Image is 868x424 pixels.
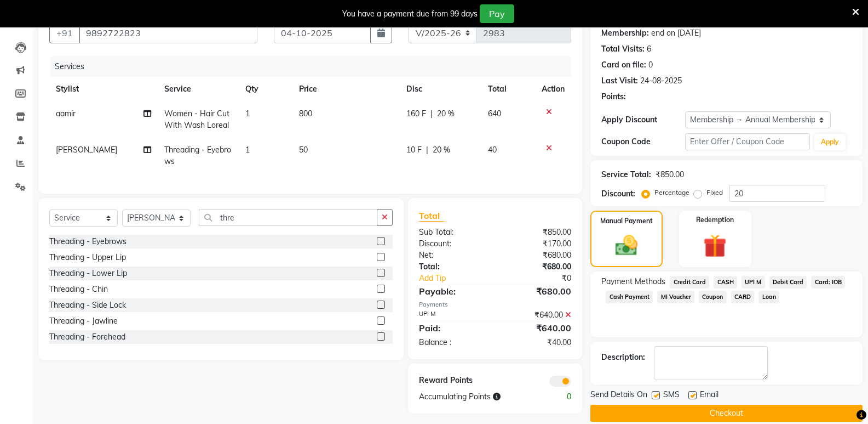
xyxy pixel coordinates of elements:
img: _gift.svg [696,231,734,261]
div: Net: [411,250,495,261]
div: 6 [647,43,651,55]
div: ₹640.00 [495,321,579,335]
span: 50 [299,145,308,155]
div: Membership: [601,27,649,39]
span: SMS [663,389,680,403]
div: UPI M [411,309,495,321]
input: Search or Scan [199,209,377,226]
th: Action [535,77,571,101]
div: ₹0 [509,273,579,284]
span: 640 [488,109,501,118]
div: Threading - Upper Lip [49,252,126,263]
span: Total [419,210,444,222]
div: Payments [419,300,571,309]
div: ₹680.00 [495,261,579,273]
button: Apply [814,134,846,150]
div: Threading - Side Lock [49,299,126,311]
div: Payable: [411,285,495,298]
span: 20 % [437,108,455,120]
div: Last Visit: [601,75,638,87]
div: Description: [601,352,645,363]
span: 10 F [406,144,422,156]
div: Accumulating Points [411,391,537,403]
div: Threading - Eyebrows [49,236,127,247]
span: Loan [758,291,779,303]
span: UPI M [741,276,765,289]
div: Coupon Code [601,136,685,148]
div: 24-08-2025 [640,75,682,87]
span: 1 [245,145,250,155]
span: 40 [488,145,497,155]
div: Apply Discount [601,114,685,126]
span: CARD [731,291,755,303]
div: Services [50,56,579,77]
div: ₹850.00 [656,169,684,180]
label: Percentage [654,188,689,197]
th: Service [158,77,239,101]
span: Debit Card [769,276,807,289]
div: ₹640.00 [495,309,579,321]
span: | [430,108,433,120]
div: Service Total: [601,169,651,180]
div: Threading - Jawline [49,315,118,327]
div: ₹170.00 [495,238,579,250]
span: Coupon [699,291,727,303]
span: Credit Card [670,276,709,289]
div: 0 [537,391,579,403]
span: Email [700,389,718,403]
th: Total [481,77,536,101]
div: You have a payment due from 99 days [342,8,478,20]
th: Price [292,77,400,101]
span: Payment Methods [601,276,665,287]
input: Enter Offer / Coupon Code [685,133,810,150]
a: Add Tip [411,273,509,284]
div: 0 [648,59,653,71]
th: Qty [239,77,293,101]
label: Manual Payment [600,216,653,226]
div: Discount: [411,238,495,250]
div: ₹680.00 [495,250,579,261]
span: 20 % [433,144,450,156]
span: [PERSON_NAME] [56,145,117,155]
span: Card: IOB [811,276,845,289]
span: 800 [299,109,312,118]
label: Fixed [706,188,723,197]
th: Stylist [49,77,158,101]
div: Discount: [601,188,635,200]
span: CASH [714,276,737,289]
th: Disc [400,77,481,101]
div: Paid: [411,321,495,335]
button: Pay [480,4,514,23]
label: Redemption [696,215,734,225]
span: Threading - Eyebrows [164,145,231,166]
div: Reward Points [411,375,495,387]
div: ₹680.00 [495,285,579,298]
div: Total: [411,261,495,273]
div: Threading - Lower Lip [49,268,127,279]
span: Send Details On [590,389,647,403]
div: ₹40.00 [495,337,579,348]
button: Checkout [590,405,863,422]
span: Cash Payment [606,291,653,303]
span: 160 F [406,108,426,120]
div: Card on file: [601,59,646,71]
input: Search by Name/Mobile/Email/Code [79,22,257,43]
span: Women - Hair Cut With Wash Loreal [164,109,229,130]
div: Threading - Forehead [49,331,125,343]
button: +91 [49,22,80,43]
div: Sub Total: [411,227,495,238]
span: MI Voucher [657,291,694,303]
span: | [426,144,428,156]
img: _cash.svg [608,233,645,258]
span: aamir [56,109,76,118]
div: Threading - Chin [49,284,108,295]
span: 1 [245,109,250,118]
div: end on [DATE] [651,27,701,39]
div: Points: [601,91,626,103]
div: ₹850.00 [495,227,579,238]
div: Balance : [411,337,495,348]
div: Total Visits: [601,43,645,55]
